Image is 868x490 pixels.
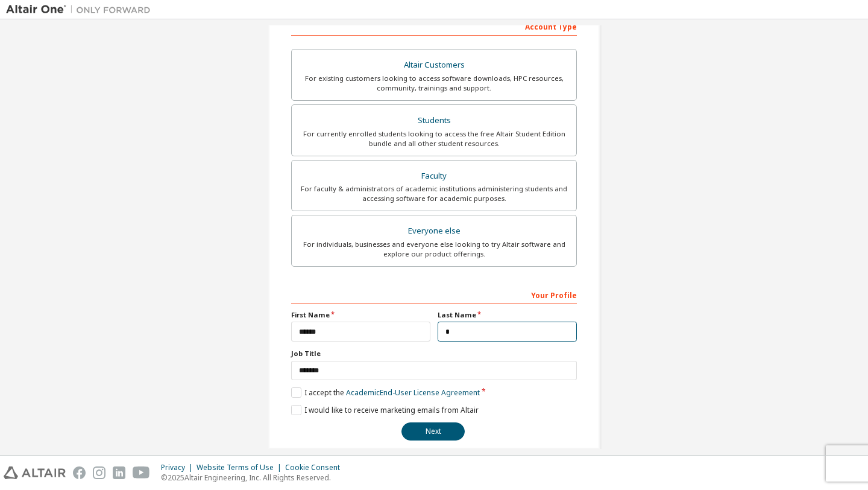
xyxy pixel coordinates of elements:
div: Altair Customers [299,57,569,74]
div: Faculty [299,168,569,185]
div: Your Profile [291,285,577,304]
div: For individuals, businesses and everyone else looking to try Altair software and explore our prod... [299,240,569,259]
img: linkedin.svg [113,466,125,479]
div: Cookie Consent [285,463,347,472]
div: Website Terms of Use [197,463,285,472]
img: facebook.svg [73,466,86,479]
label: I accept the [291,387,480,398]
img: instagram.svg [93,466,105,479]
div: Everyone else [299,223,569,240]
a: Academic End-User License Agreement [346,387,480,398]
label: I would like to receive marketing emails from Altair [291,405,479,415]
p: © 2025 Altair Engineering, Inc. All Rights Reserved. [161,472,347,483]
img: altair_logo.svg [4,466,66,479]
div: Privacy [161,463,197,472]
div: For faculty & administrators of academic institutions administering students and accessing softwa... [299,184,569,203]
label: Last Name [438,310,577,320]
div: For existing customers looking to access software downloads, HPC resources, community, trainings ... [299,74,569,93]
label: First Name [291,310,430,320]
div: For currently enrolled students looking to access the free Altair Student Edition bundle and all ... [299,129,569,148]
div: Account Type [291,16,577,36]
button: Next [401,422,465,441]
div: Students [299,112,569,129]
img: youtube.svg [133,466,150,479]
label: Job Title [291,349,577,358]
img: Altair One [6,4,157,16]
